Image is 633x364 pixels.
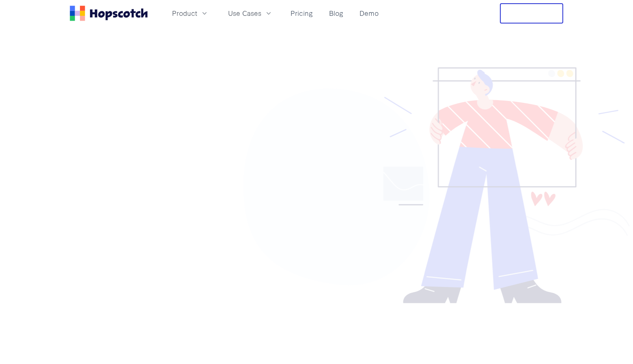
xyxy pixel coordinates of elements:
a: Home [70,6,148,21]
button: Free Trial [500,3,563,24]
button: Product [167,6,213,20]
a: Pricing [287,6,316,20]
span: Product [172,8,197,18]
a: Demo [356,6,382,20]
button: Use Cases [223,6,278,20]
span: Use Cases [228,8,261,18]
a: Blog [326,6,347,20]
